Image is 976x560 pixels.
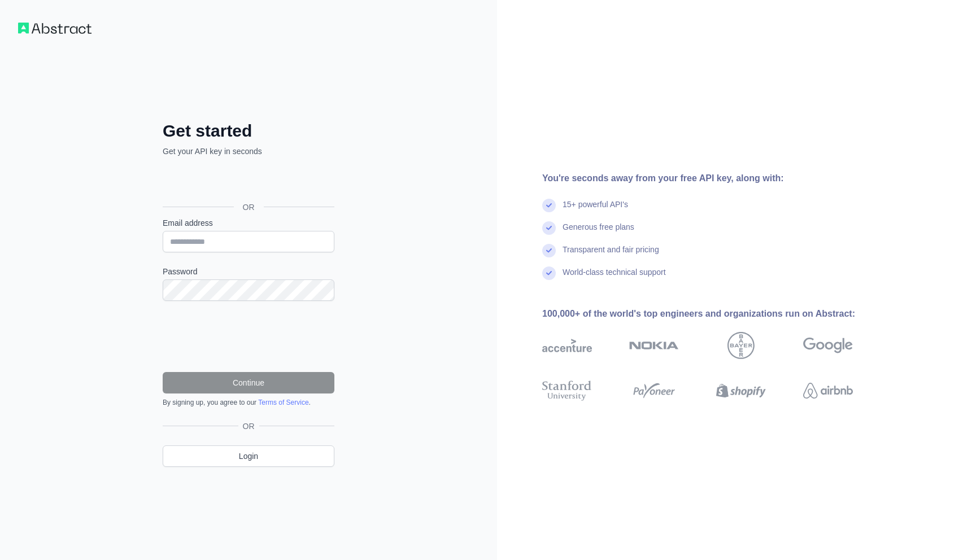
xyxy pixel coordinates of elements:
[803,378,853,403] img: airbnb
[163,372,334,393] button: Continue
[542,221,556,235] img: check mark
[629,332,679,359] img: nokia
[157,169,338,194] iframe: Sign in with Google Button
[563,266,666,289] div: World-class technical support
[727,332,755,359] img: bayer
[542,307,889,321] div: 100,000+ of the world's top engineers and organizations run on Abstract:
[163,217,334,229] label: Email address
[234,202,264,213] span: OR
[563,221,634,244] div: Generous free plans
[163,398,334,407] div: By signing up, you agree to our .
[163,314,334,358] iframe: reCAPTCHA
[163,266,334,277] label: Password
[563,199,628,221] div: 15+ powerful API's
[803,332,853,359] img: google
[542,332,592,359] img: accenture
[238,421,259,432] span: OR
[542,172,889,185] div: You're seconds away from your free API key, along with:
[258,399,308,406] a: Terms of Service
[716,378,766,403] img: shopify
[163,121,334,141] h2: Get started
[542,378,592,403] img: stanford university
[542,244,556,257] img: check mark
[18,23,91,34] img: Workflow
[542,266,556,280] img: check mark
[563,244,659,266] div: Transparent and fair pricing
[629,378,679,403] img: payoneer
[542,199,556,212] img: check mark
[163,445,334,467] a: Login
[163,146,334,157] p: Get your API key in seconds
